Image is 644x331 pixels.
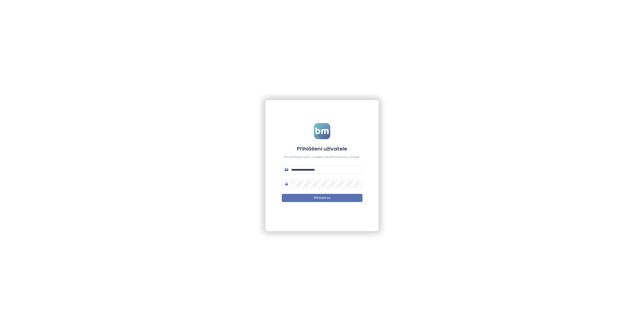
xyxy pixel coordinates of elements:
[285,168,288,171] span: mail
[314,196,330,200] span: Přihlásit se
[285,182,288,186] span: lock
[282,145,363,152] h4: Přihlášení uživatele
[282,155,363,160] div: Pro přístup k účtu zadejte své přihlašovací údaje.
[314,123,330,139] img: logo
[282,194,363,202] button: Přihlásit se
